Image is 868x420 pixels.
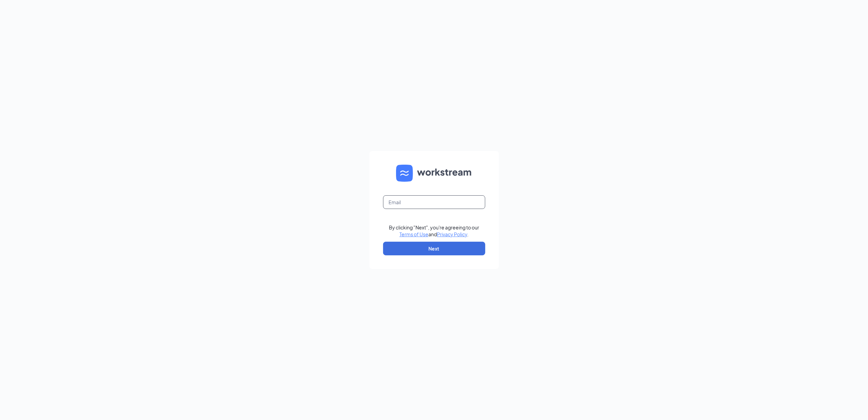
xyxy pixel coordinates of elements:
img: WS logo and Workstream text [396,165,472,182]
a: Privacy Policy [437,231,467,237]
a: Terms of Use [399,231,428,237]
button: Next [383,242,485,255]
div: By clicking "Next", you're agreeing to our and . [389,224,479,238]
input: Email [383,195,485,209]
